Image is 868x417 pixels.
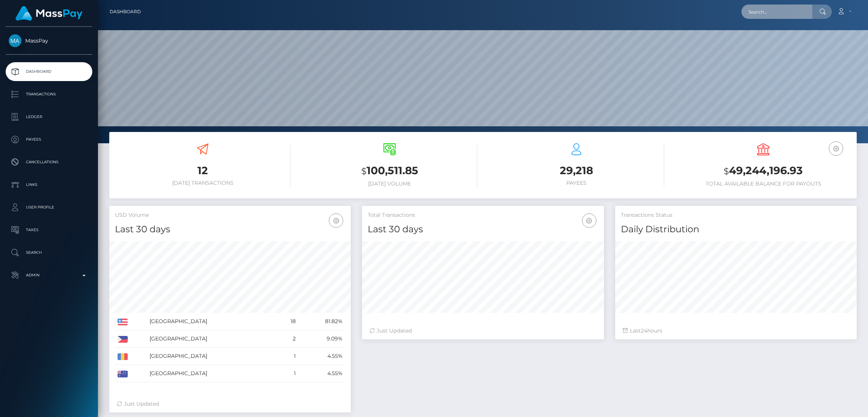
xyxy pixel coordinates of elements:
img: RO.png [118,353,128,360]
td: [GEOGRAPHIC_DATA] [147,313,277,330]
p: Cancellations [9,156,89,168]
p: Links [9,179,89,190]
td: 1 [277,365,299,382]
p: Dashboard [9,66,89,77]
p: Taxes [9,224,89,236]
p: User Profile [9,202,89,213]
h6: [DATE] Volume [302,181,477,187]
a: Dashboard [6,62,92,81]
td: [GEOGRAPHIC_DATA] [147,348,277,365]
td: 4.55% [298,348,345,365]
h3: 29,218 [489,163,664,178]
a: Search [6,243,92,262]
h6: Payees [489,180,664,186]
small: $ [724,166,729,176]
a: Payees [6,130,92,149]
h3: 49,244,196.93 [675,163,851,179]
h5: Total Transactions [368,212,598,219]
h4: Last 30 days [368,223,598,236]
h6: [DATE] Transactions [115,180,290,186]
td: [GEOGRAPHIC_DATA] [147,365,277,382]
h5: USD Volume [115,212,345,219]
p: Ledger [9,111,89,123]
img: US.png [118,319,128,325]
td: 1 [277,348,299,365]
h6: Total Available Balance for Payouts [675,181,851,187]
h3: 100,511.85 [302,163,477,179]
td: 81.82% [298,313,345,330]
a: Links [6,175,92,194]
img: AU.png [118,371,128,377]
a: Admin [6,266,92,285]
td: 2 [277,330,299,348]
div: Last hours [623,327,849,335]
small: $ [361,166,367,176]
p: Transactions [9,89,89,100]
div: Just Updated [370,327,596,335]
img: MassPay Logo [15,6,83,21]
img: MassPay [9,34,21,47]
p: Payees [9,134,89,145]
a: Transactions [6,85,92,104]
td: 4.55% [298,365,345,382]
a: Taxes [6,221,92,239]
td: [GEOGRAPHIC_DATA] [147,330,277,348]
h5: Transactions Status [621,212,851,219]
a: Dashboard [110,4,141,20]
a: Ledger [6,107,92,126]
span: MassPay [6,37,92,44]
p: Search [9,247,89,258]
a: Cancellations [6,153,92,172]
input: Search... [741,5,812,19]
div: Just Updated [117,400,343,408]
h3: 12 [115,163,290,178]
td: 9.09% [298,330,345,348]
h4: Daily Distribution [621,223,851,236]
img: PH.png [118,336,128,343]
span: 24 [641,327,647,334]
p: Admin [9,270,89,281]
a: User Profile [6,198,92,217]
h4: Last 30 days [115,223,345,236]
td: 18 [277,313,299,330]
